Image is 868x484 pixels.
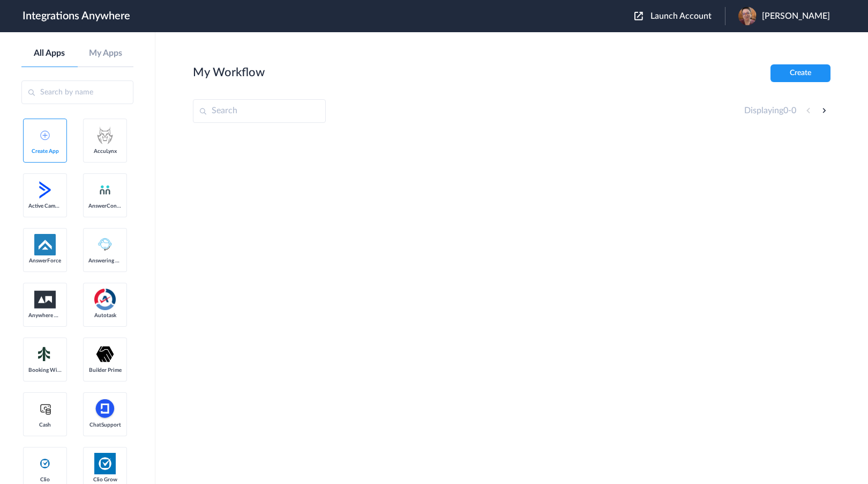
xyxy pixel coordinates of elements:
img: acculynx-logo.svg [94,124,116,146]
span: [PERSON_NAME] [762,11,830,21]
span: Launch Account [650,12,712,20]
span: Builder Prime [88,367,122,373]
img: Answering_service.png [94,234,116,255]
span: Clio Grow [88,476,122,483]
span: AnswerConnect [88,203,122,209]
span: Clio [28,476,62,483]
img: cash-logo.svg [39,402,52,415]
img: img-9697.jpg [738,7,757,25]
span: Booking Widget [28,367,62,373]
span: 0 [791,106,796,115]
button: Create [770,64,830,82]
span: Cash [28,422,62,428]
span: Autotask [88,312,122,319]
img: clio-logo.svg [39,457,51,470]
img: add-icon.svg [40,130,50,140]
button: Launch Account [634,11,725,21]
input: Search [193,99,326,123]
span: AnswerForce [28,258,62,264]
h4: Displaying - [744,106,796,116]
img: answerconnect-logo.svg [99,184,111,196]
span: Create App [28,148,62,155]
span: AccuLynx [88,148,122,155]
img: builder-prime-logo.svg [94,343,116,365]
span: Anywhere Works [28,312,62,319]
img: chatsupport-icon.svg [94,398,116,420]
img: autotask.png [94,289,116,310]
h1: Integrations Anywhere [23,10,130,23]
img: active-campaign-logo.svg [34,179,56,201]
img: Clio.jpg [94,453,116,474]
span: Answering Service [88,258,122,264]
input: Search by name [21,80,133,104]
img: Setmore_Logo.svg [34,344,56,364]
a: All Apps [21,48,78,58]
a: My Apps [78,48,134,58]
img: af-app-logo.svg [34,234,56,255]
h2: My Workflow [193,65,265,79]
img: launch-acct-icon.svg [634,12,643,20]
span: ChatSupport [88,422,122,428]
img: aww.png [34,291,56,309]
span: Active Campaign [28,203,62,209]
span: 0 [783,106,788,115]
